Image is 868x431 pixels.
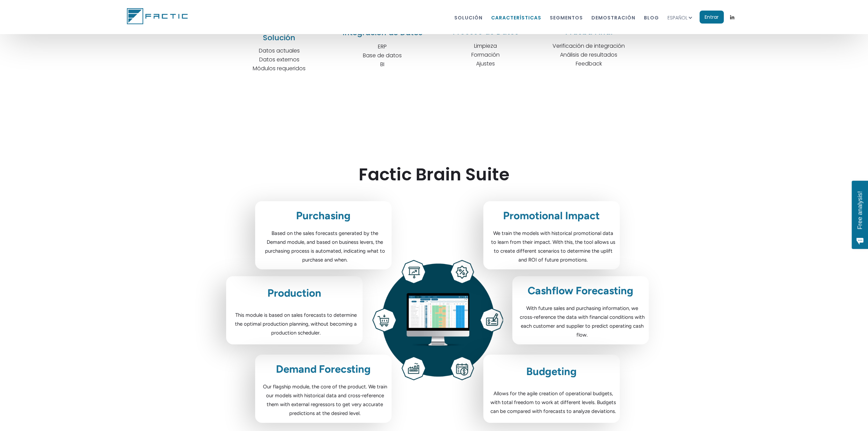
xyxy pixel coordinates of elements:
[519,304,645,339] div: With future sales and purchasing information, we cross-reference the data with financial conditio...
[342,42,423,69] p: ERP Base de datos BI
[528,285,633,297] h2: Cashflow Forecasting
[267,287,321,299] h2: Production
[700,11,724,24] a: Entrar
[262,229,388,264] div: Based on the sales forecasts generated by the Demand module, and based on business levers, the pu...
[453,42,519,68] p: Limpieza Formación Ajustes
[454,11,483,24] a: Solución
[490,389,616,416] div: Allows for the agile creation of operational budgets, with total freedom to work at different lev...
[591,11,635,24] a: dEMOstración
[262,382,388,418] div: Our flagship module, the core of the product. We train our models with historical data and cross-...
[235,46,324,73] p: Datos actuales Datos externos Módulos requeridos
[296,210,351,222] h2: Purchasing
[490,229,616,264] div: We train the models with historical promotional data to learn from their impact. With this, the t...
[491,11,541,24] a: características
[644,11,659,24] a: BLOG
[526,366,577,378] h2: Budgeting
[276,363,371,375] h2: Demand Forecsting
[667,6,700,28] div: ESPAÑOL
[503,210,600,222] h2: Promotional Impact
[550,11,583,24] a: segmentos
[667,14,688,21] div: ESPAÑOL
[553,42,625,68] p: Verificación de integración Análisis de resultados Feedback
[233,311,359,337] div: This module is based on sales forecasts to determine the optimal production planning, without bec...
